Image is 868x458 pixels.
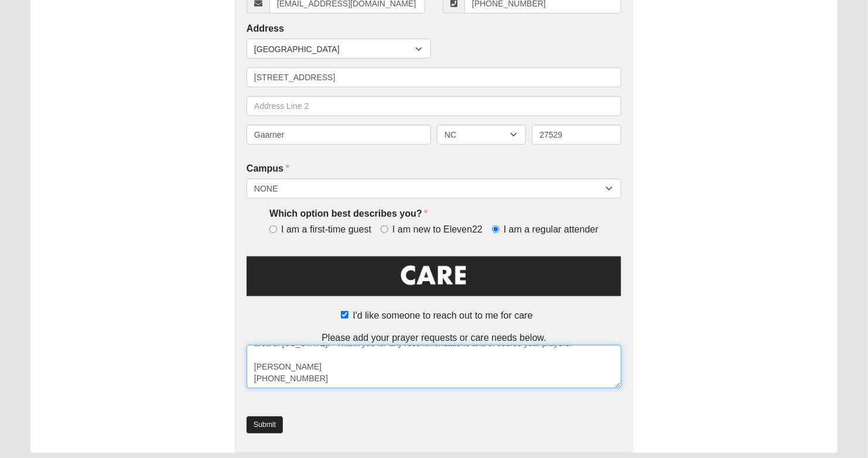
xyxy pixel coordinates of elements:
[247,125,431,145] input: City
[247,254,621,306] img: Care.png
[254,39,415,59] span: [GEOGRAPHIC_DATA]
[532,125,621,145] input: Zip
[504,223,599,237] span: I am a regular attender
[247,416,283,433] a: Submit
[269,207,428,221] label: Which option best describes you?
[247,22,284,36] label: Address
[247,162,289,176] label: Campus
[247,96,621,116] input: Address Line 2
[492,225,500,233] input: I am a regular attender
[353,310,532,320] span: I'd like someone to reach out to me for care
[281,223,371,237] span: I am a first-time guest
[247,67,621,87] input: Address Line 1
[392,223,483,237] span: I am new to Eleven22
[269,225,277,233] input: I am a first-time guest
[341,311,348,319] input: I'd like someone to reach out to me for care
[381,225,388,233] input: I am new to Eleven22
[247,331,621,388] div: Please add your prayer requests or care needs below.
